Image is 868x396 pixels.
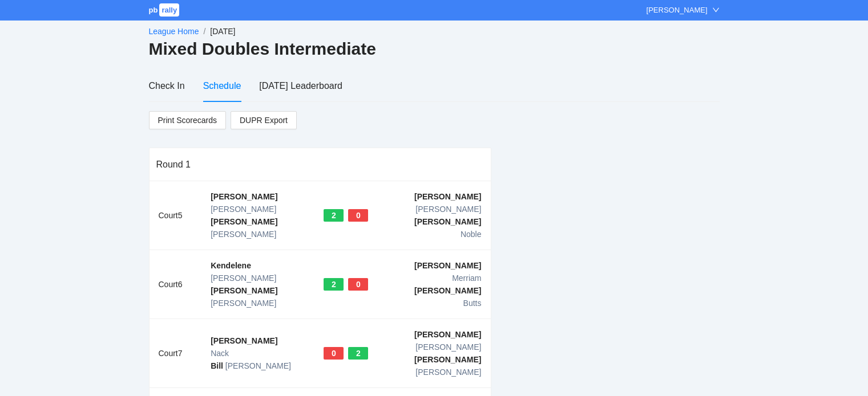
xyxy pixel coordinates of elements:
span: pb [149,6,158,14]
span: [DATE] [210,27,235,36]
span: Nack [211,349,229,358]
span: [PERSON_NAME] [211,230,276,239]
span: [PERSON_NAME] [415,205,481,214]
span: down [712,6,720,14]
span: [PERSON_NAME] [211,273,276,283]
div: Round 1 [156,148,484,181]
div: 2 [348,347,368,360]
span: [PERSON_NAME] [211,205,276,214]
span: [PERSON_NAME] [225,361,291,370]
div: Schedule [203,79,241,93]
b: [PERSON_NAME] [211,192,277,201]
div: 2 [324,209,344,222]
span: rally [159,3,179,17]
a: pbrally [149,6,181,14]
td: Court 7 [150,319,202,388]
span: [PERSON_NAME] [211,299,276,308]
span: Noble [461,230,482,239]
a: DUPR Export [231,111,297,129]
div: 0 [324,347,344,360]
b: [PERSON_NAME] [414,261,481,270]
span: Merriam [452,273,481,283]
a: Print Scorecards [149,111,226,129]
h2: Mixed Doubles Intermediate [149,38,720,61]
div: [PERSON_NAME] [647,5,708,16]
div: 0 [348,278,368,291]
b: Kendelene [211,261,251,270]
div: 2 [324,278,344,291]
b: [PERSON_NAME] [211,336,277,345]
span: DUPR Export [240,112,288,129]
td: Court 5 [150,181,202,250]
b: [PERSON_NAME] [414,330,481,339]
b: [PERSON_NAME] [211,286,277,295]
b: [PERSON_NAME] [414,286,481,295]
span: Butts [463,299,482,308]
div: Check In [149,79,185,93]
b: Bill [211,361,223,370]
a: League Home [149,27,199,36]
span: [PERSON_NAME] [415,342,481,352]
b: [PERSON_NAME] [414,217,481,226]
div: [DATE] Leaderboard [259,79,342,93]
b: [PERSON_NAME] [211,217,277,226]
div: 0 [348,209,368,222]
b: [PERSON_NAME] [414,355,481,364]
span: [PERSON_NAME] [415,368,481,377]
b: [PERSON_NAME] [414,192,481,201]
span: / [203,27,205,36]
td: Court 6 [150,250,202,319]
span: Print Scorecards [158,112,217,129]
